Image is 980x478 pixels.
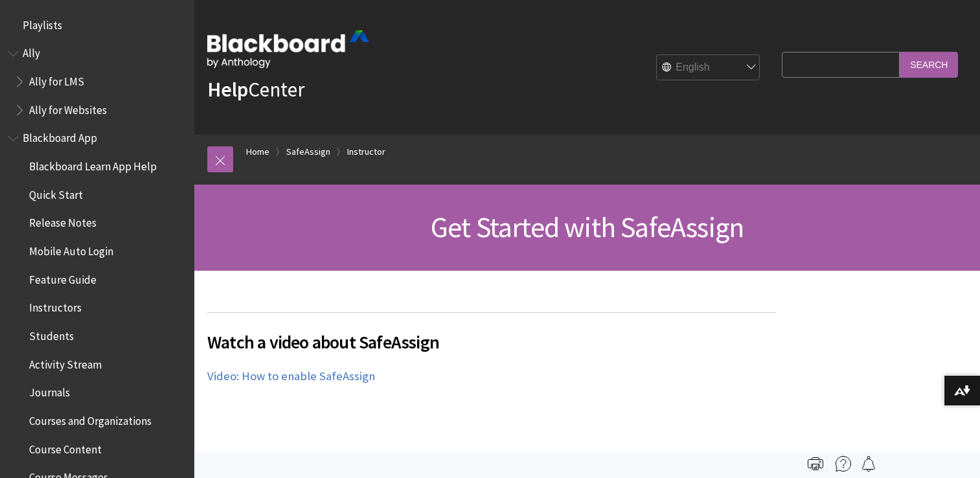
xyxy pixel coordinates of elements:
span: Mobile Auto Login [29,240,113,258]
span: Feature Guide [29,269,97,286]
nav: Book outline for Anthology Ally Help [8,43,187,121]
span: Blackboard App [23,128,97,145]
span: Watch a video about SafeAssign [207,328,775,356]
input: Search [900,52,958,77]
span: Playlists [23,14,62,32]
span: Activity Stream [29,354,102,371]
span: Students [29,325,74,343]
a: Instructor [347,144,385,160]
img: More help [836,456,851,472]
span: Ally [23,43,40,60]
span: Instructors [29,297,82,315]
a: Video: How to enable SafeAssign [207,369,375,384]
a: SafeAssign [286,144,330,160]
select: Site Language Selector [657,55,760,81]
span: Quick Start [29,184,83,201]
span: Get Started with SafeAssign [431,209,744,245]
span: Release Notes [29,212,97,230]
span: Journals [29,382,70,400]
span: Courses and Organizations [29,410,152,427]
strong: Help [207,76,248,102]
span: Blackboard Learn App Help [29,155,157,173]
nav: Book outline for Playlists [8,14,187,36]
a: HelpCenter [207,76,304,102]
span: Course Content [29,438,102,456]
img: Print [808,456,823,472]
img: Follow this page [861,456,876,472]
a: Home [246,144,269,160]
span: Ally for LMS [29,71,84,88]
span: Ally for Websites [29,99,107,117]
img: Blackboard by Anthology [207,30,369,68]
